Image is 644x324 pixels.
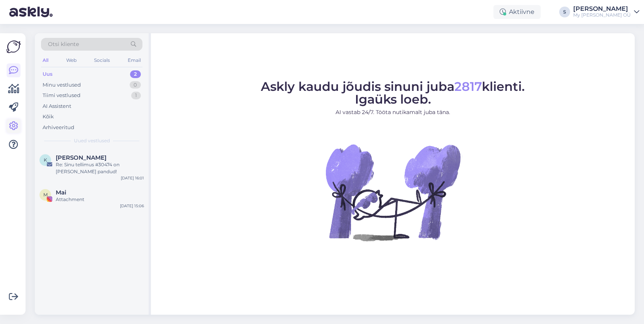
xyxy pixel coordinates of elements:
[43,124,74,131] div: Arhiveeritud
[126,55,142,65] div: Email
[43,102,71,110] div: AI Assistent
[454,79,482,94] span: 2817
[121,175,144,181] div: [DATE] 16:01
[44,157,47,163] span: K
[573,6,639,18] a: [PERSON_NAME]My [PERSON_NAME] OÜ
[131,92,141,99] div: 1
[261,108,525,116] p: AI vastab 24/7. Tööta nutikamalt juba täna.
[120,203,144,209] div: [DATE] 15:06
[130,70,141,78] div: 2
[41,55,50,65] div: All
[43,92,80,99] div: Tiimi vestlused
[65,55,78,65] div: Web
[130,81,141,89] div: 0
[56,189,66,196] span: Mai
[261,79,525,107] span: Askly kaudu jõudis sinuni juba klienti. Igaüks loeb.
[43,192,48,198] span: M
[323,123,462,262] img: No Chat active
[74,137,110,144] span: Uued vestlused
[6,39,21,54] img: Askly Logo
[573,6,631,12] div: [PERSON_NAME]
[92,55,111,65] div: Socials
[56,161,144,175] div: Re: Sinu tellimus #30474 on [PERSON_NAME] pandud!
[573,12,631,18] div: My [PERSON_NAME] OÜ
[493,5,541,19] div: Aktiivne
[559,7,570,17] div: S
[43,113,54,121] div: Kõik
[56,196,144,203] div: Attachment
[56,154,106,161] span: Kärt Jõemaa
[43,70,53,78] div: Uus
[43,81,81,89] div: Minu vestlused
[48,40,79,48] span: Otsi kliente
